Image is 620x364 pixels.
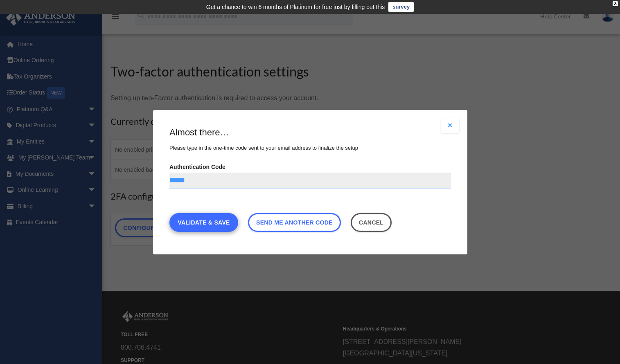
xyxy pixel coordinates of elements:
a: Validate & Save [169,213,238,231]
button: Close modal [441,118,459,133]
span: Send me another code [256,219,333,225]
a: Send me another code [248,213,340,231]
input: Authentication Code [169,172,451,189]
div: close [613,1,618,6]
a: survey [388,2,414,12]
p: Please type in the one-time code sent to your email address to finalize the setup [169,143,451,153]
h3: Almost there… [169,126,451,139]
div: Get a chance to win 6 months of Platinum for free just by filling out this [206,2,385,12]
button: Close this dialog window [350,213,392,231]
label: Authentication Code [169,161,451,189]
